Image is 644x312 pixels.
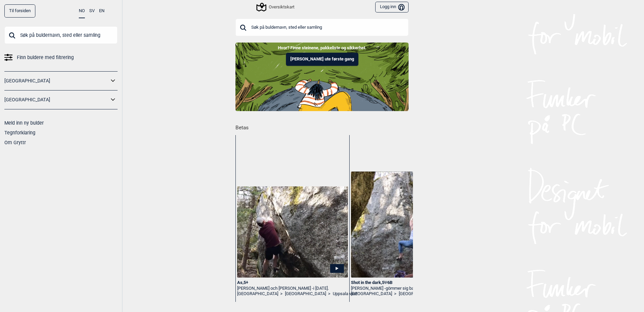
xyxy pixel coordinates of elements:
[384,280,387,285] span: Ψ
[235,19,409,36] input: Søk på buldernavn, sted eller samling
[89,4,95,18] button: SV
[4,26,118,44] input: Søk på buldernavn, sted eller samling
[4,76,109,86] a: [GEOGRAPHIC_DATA]
[351,291,392,297] a: [GEOGRAPHIC_DATA]
[351,286,462,291] div: [PERSON_NAME] -
[4,95,109,105] a: [GEOGRAPHIC_DATA]
[351,172,462,277] img: Christina pa Shot in the dark
[237,286,348,291] div: [PERSON_NAME] och [PERSON_NAME] -
[285,291,326,297] a: [GEOGRAPHIC_DATA]
[235,120,413,132] h1: Betas
[237,280,348,286] div: As , 5+
[375,2,409,13] button: Logg inn
[235,43,409,111] img: Indoor to outdoor
[394,291,396,297] span: >
[4,130,35,135] a: Tegnforklaring
[257,3,294,11] div: Oversiktskart
[286,53,358,66] button: [PERSON_NAME] ute første gang
[313,286,329,291] span: i [DATE].
[4,140,26,145] a: Om Gryttr
[17,53,74,62] span: Finn buldere med filtrering
[79,4,85,18] button: NO
[280,291,283,297] span: >
[386,286,453,291] span: gömmer sig bakom ett träd i [DATE].
[328,291,330,297] span: >
[333,291,357,297] a: Uppsala väst
[399,291,440,297] a: [GEOGRAPHIC_DATA]
[5,45,639,51] p: Hvor? Finne steinene, pakkeliste og sikkerhet.
[4,53,118,62] a: Finn buldere med filtrering
[4,4,35,18] a: Til forsiden
[237,186,348,278] img: Emil pa As
[99,4,104,18] button: EN
[237,291,278,297] a: [GEOGRAPHIC_DATA]
[4,120,44,126] a: Meld inn ny bulder
[351,280,462,286] div: Shot in the dark , 5 6B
